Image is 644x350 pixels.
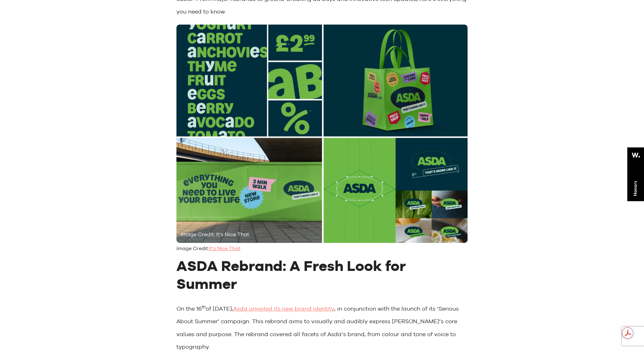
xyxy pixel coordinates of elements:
[209,245,240,251] a: It’s Nice That
[176,257,468,293] h2: ASDA Rebrand: A Fresh Look for Summer
[202,304,206,309] sup: th
[176,245,468,252] figcaption: Image Credit:
[233,305,334,312] a: Asda unveiled its new brand identity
